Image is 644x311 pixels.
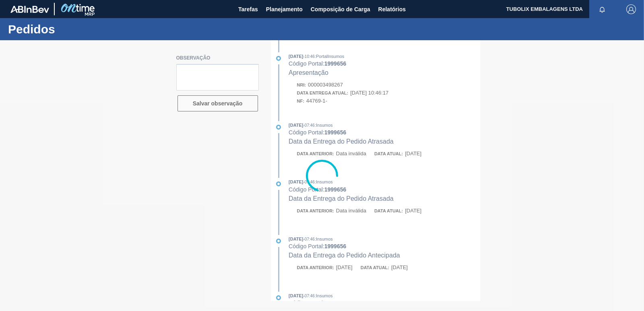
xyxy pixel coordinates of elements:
img: TNhmsLtSVTkK8tSr43FrP2fwEKptu5GPRR3wAAAABJRU5ErkJggg== [10,6,49,13]
span: Relatórios [378,4,406,14]
h1: Pedidos [8,25,151,34]
span: Tarefas [238,4,258,14]
span: Planejamento [266,4,303,14]
img: Logout [626,4,636,14]
button: Notificações [589,4,615,15]
span: Composição de Carga [311,4,370,14]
